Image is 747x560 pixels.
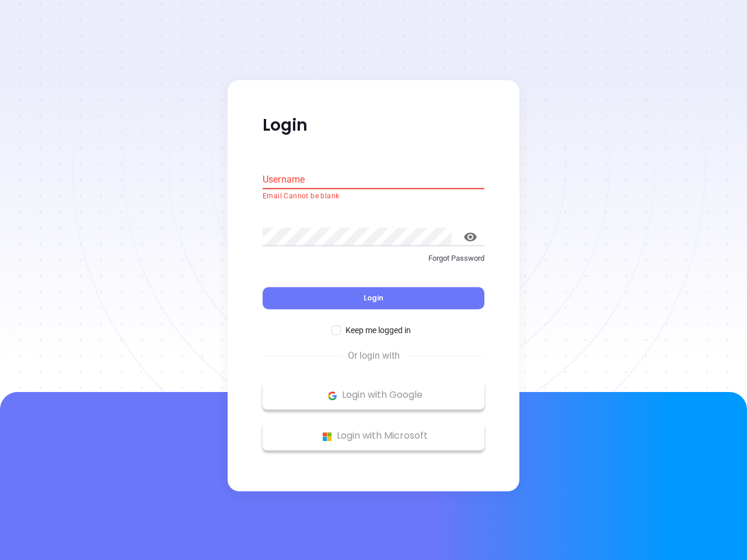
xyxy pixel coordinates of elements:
button: Google Logo Login with Google [263,381,484,410]
p: Login with Microsoft [268,428,479,445]
span: Or login with [342,349,406,363]
p: Login [263,115,484,136]
p: Forgot Password [263,253,484,264]
span: Login [364,293,383,303]
span: Keep me logged in [341,324,416,337]
button: Login [263,288,484,310]
img: Google Logo [325,388,340,403]
img: Microsoft Logo [320,429,334,444]
a: Forgot Password [263,253,484,274]
p: Login with Google [268,387,479,404]
p: Email Cannot be blank [263,191,484,202]
button: toggle password visibility [456,223,484,251]
button: Microsoft Logo Login with Microsoft [263,422,484,451]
